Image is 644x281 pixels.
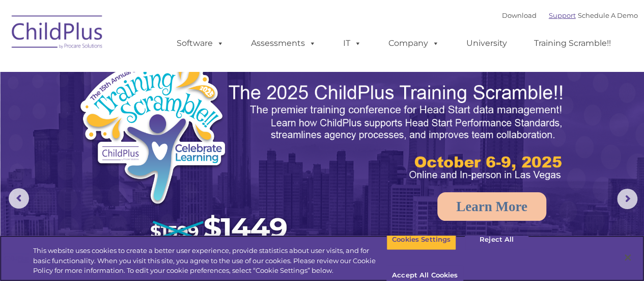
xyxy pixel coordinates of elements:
[166,33,234,54] a: Software
[549,11,576,19] a: Support
[142,109,185,117] span: Phone number
[456,33,517,54] a: University
[502,11,537,19] a: Download
[465,229,528,250] button: Reject All
[578,11,638,19] a: Schedule A Demo
[524,33,621,54] a: Training Scramble!!
[33,246,386,276] div: This website uses cookies to create a better user experience, provide statistics about user visit...
[241,33,326,54] a: Assessments
[7,8,108,59] img: ChildPlus by Procare Solutions
[502,11,638,19] font: |
[386,229,456,250] button: Cookies Settings
[617,246,639,269] button: Close
[333,33,372,54] a: IT
[437,192,546,221] a: Learn More
[378,33,450,54] a: Company
[142,67,173,75] span: Last name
